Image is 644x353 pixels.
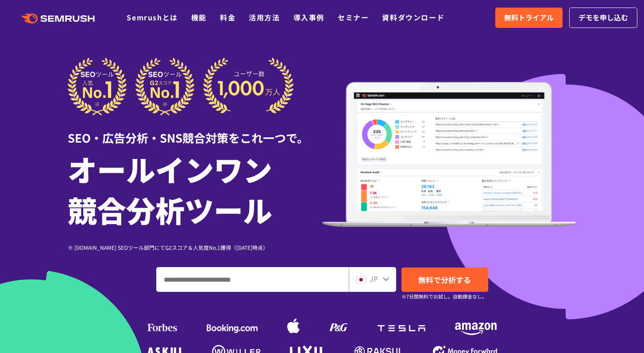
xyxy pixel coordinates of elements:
[382,12,444,23] a: 資料ダウンロード
[127,12,177,23] a: Semrushとは
[578,12,628,23] span: デモを申し込む
[157,268,348,291] input: ドメイン、キーワードまたはURLを入力してください
[495,8,563,28] a: 無料トライアル
[249,12,280,23] a: 活用方法
[401,268,488,292] a: 無料で分析する
[68,116,322,146] div: SEO・広告分析・SNS競合対策をこれ一つで。
[293,12,324,23] a: 導入事例
[68,243,322,252] div: ※ [DOMAIN_NAME] SEOツール部門にてG2スコア＆人気度No.1獲得（[DATE]時点）
[220,12,235,23] a: 料金
[418,274,471,285] span: 無料で分析する
[370,273,378,284] span: JP
[504,12,554,23] span: 無料トライアル
[68,148,322,230] h1: オールインワン 競合分析ツール
[569,8,637,28] a: デモを申し込む
[338,12,369,23] a: セミナー
[401,292,487,301] small: ※7日間無料でお試し。自動課金なし。
[191,12,207,23] a: 機能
